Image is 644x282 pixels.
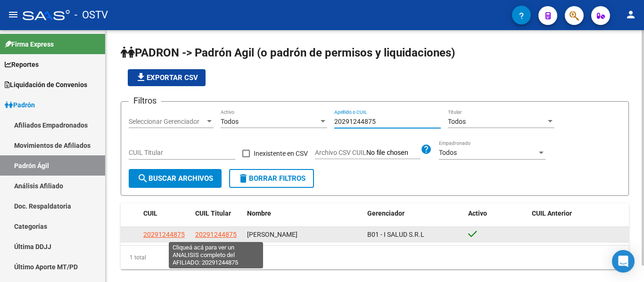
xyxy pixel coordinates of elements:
[121,46,455,59] span: PADRON -> Padrón Agil (o padrón de permisos y liquidaciones)
[363,203,465,224] datatable-header-cell: Gerenciador
[129,169,222,188] button: Buscar Archivos
[439,149,457,156] span: Todos
[238,173,249,184] mat-icon: delete
[129,118,205,126] span: Seleccionar Gerenciador
[5,39,54,49] span: Firma Express
[137,173,149,184] mat-icon: search
[143,231,185,238] span: 20291244875
[8,9,19,20] mat-icon: menu
[247,209,271,217] span: Nombre
[5,59,39,70] span: Reportes
[448,118,466,125] span: Todos
[229,169,314,188] button: Borrar Filtros
[612,250,635,273] div: Open Intercom Messenger
[5,100,35,110] span: Padrón
[468,209,487,217] span: Activo
[140,203,191,224] datatable-header-cell: CUIL
[143,209,157,217] span: CUIL
[135,72,147,83] mat-icon: file_download
[195,231,237,238] span: 20291244875
[243,203,363,224] datatable-header-cell: Nombre
[121,246,629,269] div: 1 total
[5,80,87,90] span: Liquidación de Convenios
[367,231,424,238] span: B01 - I SALUD S.R.L
[221,118,239,125] span: Todos
[135,73,198,82] span: Exportar CSV
[254,148,308,159] span: Inexistente en CSV
[191,203,243,224] datatable-header-cell: CUIL Titular
[315,149,366,156] span: Archivo CSV CUIL
[128,69,206,86] button: Exportar CSV
[247,231,297,238] span: [PERSON_NAME]
[74,5,108,25] span: - OSTV
[464,203,528,224] datatable-header-cell: Activo
[532,209,572,217] span: CUIL Anterior
[195,209,231,217] span: CUIL Titular
[421,144,432,155] mat-icon: help
[238,174,305,183] span: Borrar Filtros
[367,209,405,217] span: Gerenciador
[625,9,636,20] mat-icon: person
[137,174,213,183] span: Buscar Archivos
[366,149,421,157] input: Archivo CSV CUIL
[129,94,161,107] h3: Filtros
[528,203,629,224] datatable-header-cell: CUIL Anterior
